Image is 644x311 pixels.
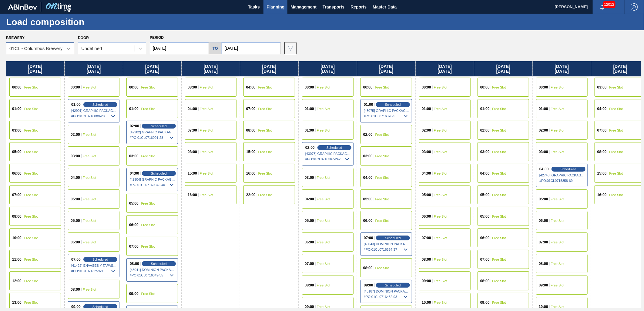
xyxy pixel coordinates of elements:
span: Period [150,35,164,40]
span: Free Slot [317,240,330,244]
span: Free Slot [609,172,623,175]
span: Free Slot [24,301,38,304]
span: Free Slot [141,107,155,111]
span: Free Slot [551,262,565,266]
span: 09:00 [129,292,139,296]
span: 07:00 [480,258,490,261]
span: Free Slot [83,288,96,291]
span: Free Slot [609,107,623,111]
span: # PO : 01CL0713259-9 [71,267,117,275]
span: Free Slot [141,154,155,158]
span: 09:00 [422,279,431,283]
span: Free Slot [317,283,330,287]
span: Free Slot [141,292,155,296]
span: Free Slot [141,223,155,227]
span: 07:00 [188,129,197,132]
span: 12:00 [12,279,22,283]
span: Free Slot [83,154,96,158]
span: Free Slot [200,150,213,154]
span: Free Slot [317,305,330,309]
span: 05:00 [305,219,314,222]
input: mm/dd/yyyy [222,42,281,54]
span: 03:00 [363,154,373,158]
span: Scheduled [151,172,167,175]
span: 06:00 [480,236,490,240]
div: [DATE] [DATE] [416,61,474,76]
span: Free Slot [551,85,565,89]
span: # PO : 01CL0716370-9 [364,112,409,120]
span: 04:00 [71,176,80,179]
span: Scheduled [561,167,576,171]
h5: to [213,46,218,51]
span: 01:00 [129,107,139,111]
span: Free Slot [492,215,506,218]
span: Free Slot [434,236,448,240]
span: 07:00 [12,193,22,197]
span: 01:00 [305,107,314,111]
span: 05:00 [539,197,548,201]
span: Free Slot [83,85,96,89]
span: Free Slot [375,85,389,89]
span: 07:00 [422,236,431,240]
span: 02:00 [480,129,490,132]
span: Free Slot [551,197,565,201]
span: Free Slot [258,172,272,175]
span: 04:00 [305,197,314,201]
span: Free Slot [492,107,506,111]
span: Free Slot [200,172,213,175]
span: Free Slot [258,129,272,132]
span: Planning [267,3,284,11]
span: Free Slot [375,133,389,136]
span: 03:00 [129,154,139,158]
span: 07:00 [305,262,314,266]
span: Free Slot [200,85,213,89]
span: 00:00 [305,85,314,89]
span: Free Slot [141,245,155,248]
div: 01CL - Columbus Brewery [9,46,62,51]
img: icon-filter-gray [287,45,294,52]
span: 07:00 [246,107,256,111]
span: Free Slot [551,305,565,309]
span: [43043] DOMINION PACKAGING, INC. - 0008325026 [364,242,409,246]
span: 08:00 [188,150,197,154]
span: Free Slot [434,107,448,111]
span: [43073] GRAPHIC PACKAGING INTERNATIONA - 0008221069 [305,152,351,155]
span: Free Slot [492,279,506,283]
span: Free Slot [609,193,623,197]
span: Free Slot [200,193,213,197]
label: Brewery [6,36,25,40]
span: # PO : 01CL0716349-35 [130,272,175,279]
span: Free Slot [375,154,389,158]
span: Free Slot [609,150,623,154]
span: Free Slot [375,266,389,270]
span: 01:00 [71,103,81,106]
span: 02:00 [71,133,80,136]
span: 01:00 [422,107,431,111]
span: 07:00 [129,245,139,248]
span: Free Slot [258,107,272,111]
span: Tasks [247,3,260,11]
div: [DATE] [DATE] [182,61,240,76]
span: 07:00 [71,258,81,261]
span: 00:00 [12,85,22,89]
span: 08:00 [71,288,80,291]
span: [43041] DOMINION PACKAGING, INC. - 0008325026 [130,268,175,272]
span: [43075] GRAPHIC PACKAGING INTERNATIONA - 0008221069 [364,109,409,112]
span: 06:00 [71,240,80,244]
span: Free Slot [492,85,506,89]
span: 02:00 [305,146,315,149]
span: 08:00 [422,258,431,261]
span: 02:00 [363,133,373,136]
span: 15:00 [597,172,607,175]
span: 08:00 [305,283,314,287]
span: 12012 [603,1,615,8]
span: 16:00 [246,172,256,175]
span: Master Data [373,3,397,11]
span: 09:00 [539,283,548,287]
span: Free Slot [317,129,330,132]
span: Free Slot [492,172,506,175]
span: [43187] DOMINION PACKAGING, INC. - 0008325026 [364,289,409,293]
span: Free Slot [551,107,565,111]
span: Scheduled [151,124,167,128]
span: Free Slot [24,279,38,283]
